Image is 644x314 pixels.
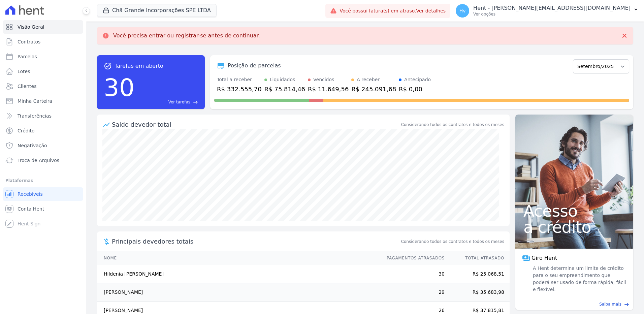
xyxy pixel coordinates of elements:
a: Clientes [3,80,83,93]
button: Chã Grande Incorporações SPE LTDA [97,4,217,17]
span: east [193,100,198,105]
span: Tarefas em aberto [115,62,163,70]
a: Saiba mais east [519,301,629,307]
td: 29 [380,283,445,302]
p: Ver opções [473,11,631,17]
a: Conta Hent [3,202,83,216]
span: Transferências [18,113,52,119]
a: Negativação [3,139,83,152]
span: Hv [459,8,466,13]
span: Giro Hent [532,254,557,262]
span: Saiba mais [599,301,621,307]
span: Considerando todos os contratos e todos os meses [401,239,504,245]
span: Contratos [18,38,40,45]
div: Saldo devedor total [112,120,400,129]
th: Total Atrasado [445,251,510,265]
span: east [624,302,629,307]
a: Transferências [3,109,83,123]
span: task_alt [104,62,112,70]
p: Você precisa entrar ou registrar-se antes de continuar. [113,32,260,39]
a: Troca de Arquivos [3,154,83,167]
div: Liquidados [270,76,295,83]
div: Total a receber [217,76,262,83]
div: R$ 332.555,70 [217,85,262,94]
div: Vencidos [313,76,334,83]
td: [PERSON_NAME] [97,283,380,302]
span: Principais devedores totais [112,237,400,246]
span: Parcelas [18,53,37,60]
span: Recebíveis [18,191,43,197]
span: Lotes [18,68,30,75]
a: Recebíveis [3,187,83,201]
a: Crédito [3,124,83,137]
a: Parcelas [3,50,83,63]
div: 30 [104,70,135,105]
a: Contratos [3,35,83,49]
span: Crédito [18,127,35,134]
span: Visão Geral [18,24,44,30]
span: Ver tarefas [168,99,190,105]
div: Plataformas [5,177,80,185]
span: Negativação [18,142,47,149]
div: R$ 75.814,46 [264,85,305,94]
span: Troca de Arquivos [18,157,59,164]
div: Antecipado [404,76,431,83]
div: R$ 11.649,56 [308,85,349,94]
td: 30 [380,265,445,283]
span: a crédito [523,219,625,235]
td: R$ 35.683,98 [445,283,510,302]
div: Considerando todos os contratos e todos os meses [401,122,504,128]
th: Pagamentos Atrasados [380,251,445,265]
th: Nome [97,251,380,265]
td: R$ 25.068,51 [445,265,510,283]
p: Hent - [PERSON_NAME][EMAIL_ADDRESS][DOMAIN_NAME] [473,5,631,11]
div: Posição de parcelas [228,62,281,70]
span: Clientes [18,83,36,90]
button: Hv Hent - [PERSON_NAME][EMAIL_ADDRESS][DOMAIN_NAME] Ver opções [450,1,644,20]
td: Hildenia [PERSON_NAME] [97,265,380,283]
div: R$ 0,00 [399,85,431,94]
span: Você possui fatura(s) em atraso. [340,7,446,14]
span: Conta Hent [18,206,44,212]
div: A receber [357,76,380,83]
span: Acesso [523,203,625,219]
a: Visão Geral [3,20,83,34]
span: Minha Carteira [18,98,52,104]
a: Ver tarefas east [137,99,198,105]
div: R$ 245.091,68 [351,85,396,94]
a: Ver detalhes [416,8,446,13]
span: A Hent determina um limite de crédito para o seu empreendimento que poderá ser usado de forma ráp... [532,265,626,293]
a: Minha Carteira [3,94,83,108]
a: Lotes [3,65,83,78]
